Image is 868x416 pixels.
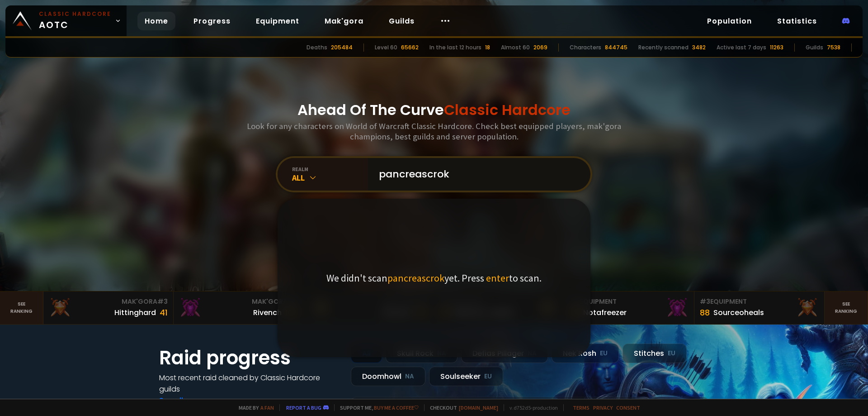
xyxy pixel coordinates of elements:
div: Mak'Gora [179,297,298,306]
h4: Most recent raid cleaned by Classic Hardcore guilds [159,372,340,395]
a: Classic HardcoreAOTC [5,5,127,36]
div: Notafreezer [583,307,627,318]
div: Mak'Gora [49,297,168,306]
a: Terms [573,404,590,411]
span: AOTC [39,10,111,32]
div: 11263 [770,43,783,52]
span: Classic Hardcore [444,100,571,120]
a: Guilds [382,12,422,30]
div: Active last 7 days [717,43,766,52]
div: Level 60 [375,43,397,52]
small: NA [405,372,414,381]
a: Progress [186,12,238,30]
a: Population [700,12,759,30]
span: Made by [233,404,274,411]
a: Consent [616,404,640,411]
div: 65662 [401,43,419,52]
div: Doomhowl [351,367,425,386]
a: Mak'gora [317,12,371,30]
span: # 3 [157,297,168,306]
a: Equipment [249,12,307,30]
a: #2Equipment88Notafreezer [564,292,694,324]
span: Checkout [424,404,498,411]
div: 2069 [533,43,547,52]
div: In the last 12 hours [429,43,481,52]
a: Mak'Gora#3Hittinghard41 [43,292,174,324]
span: v. d752d5 - production [504,404,558,411]
span: # 3 [700,297,710,306]
span: pancreascrok [387,272,444,284]
small: EU [484,372,492,381]
div: All [292,172,368,183]
div: Guilds [806,43,823,52]
div: 18 [485,43,490,52]
div: Nek'Rosh [552,344,619,363]
small: EU [668,349,675,358]
span: Support me, [334,404,419,411]
div: Stitches [623,344,687,363]
a: See all progress [159,395,218,406]
a: #3Equipment88Sourceoheals [694,292,825,324]
input: Search a character... [373,158,580,191]
div: 7538 [827,43,840,52]
h1: Ahead Of The Curve [297,99,571,121]
a: Report a bug [286,404,321,411]
div: 3482 [692,43,706,52]
h1: Raid progress [159,344,340,372]
div: Hittinghard [114,307,156,318]
div: Almost 60 [501,43,530,52]
div: 205484 [331,43,353,52]
div: Deaths [307,43,327,52]
a: [DOMAIN_NAME] [459,404,498,411]
div: Recently scanned [638,43,689,52]
div: Equipment [570,297,689,306]
div: Rivench [253,307,282,318]
div: 41 [160,306,168,319]
a: Seeranking [825,292,868,324]
small: EU [600,349,608,358]
a: a fan [260,404,274,411]
div: 844745 [605,43,627,52]
div: Characters [570,43,601,52]
div: Sourceoheals [713,307,764,318]
div: realm [292,166,368,172]
a: Statistics [770,12,824,30]
a: Home [137,12,175,30]
a: Mak'Gora#2Rivench100 [174,292,304,324]
a: Privacy [593,404,613,411]
h3: Look for any characters on World of Warcraft Classic Hardcore. Check best equipped players, mak'g... [243,121,625,142]
div: 88 [700,306,710,319]
small: Classic Hardcore [39,10,111,18]
div: Soulseeker [429,367,503,386]
p: We didn't scan yet. Press to scan. [326,272,542,284]
a: Buy me a coffee [374,404,419,411]
div: Equipment [700,297,819,306]
span: enter [486,272,509,284]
